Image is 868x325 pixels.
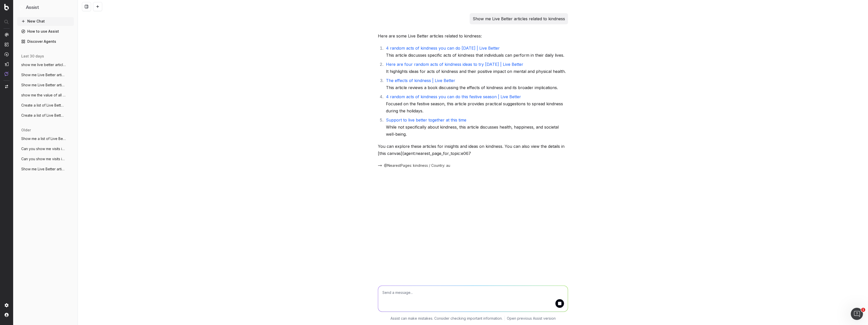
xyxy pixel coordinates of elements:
span: Create a list of Live Better articles re [21,113,66,118]
img: Botify assist logo [370,34,375,39]
p: Show me Live Better articles related to kindness [473,15,565,22]
h1: Assist [26,4,39,11]
span: last 30 days [21,54,44,59]
button: Create a list of Live Better articles re [17,111,74,119]
span: Create a list of Live Better articles th [21,103,66,108]
button: Show me Live Better articles related to [17,81,74,89]
iframe: Intercom live chat [851,308,863,320]
a: Support to live better together at this time [386,117,466,123]
p: Here are some Live Better articles related to kindness: [378,32,568,39]
span: show me live better articles related to [21,62,66,67]
img: Activation [5,52,9,56]
img: Intelligence [5,42,9,47]
span: Can you show me visits in the last 12 mo [21,146,66,151]
li: It highlights ideas for acts of kindness and their positive impact on mental and physical health. [384,61,568,75]
a: Open previous Assist version [507,316,556,321]
span: 1 [861,308,865,312]
a: Discover Agents [17,37,74,46]
button: Assist [19,4,72,11]
button: Can you show me visits in the last 12 mo [17,155,74,163]
a: 4 random acts of kindness you can do this festive season | Live Better [386,94,521,99]
span: older [21,128,31,133]
li: Focused on the festive season, this article provides practical suggestions to spread kindness dur... [384,93,568,114]
a: How to use Assist [17,27,74,35]
span: @NearestPages: kindness / Country: au [384,163,450,168]
a: 4 random acts of kindness you can do [DATE] | Live Better [386,46,500,51]
a: The effects of kindness | Live Better [386,78,455,83]
p: Assist can make mistakes. Consider checking important information. [390,316,503,321]
span: Can you show me visits in the last 12 mo [21,156,66,161]
span: show me the value of all [DOMAIN_NAME] [21,93,66,98]
button: @NearestPages: kindness / Country: au [378,163,450,168]
img: Analytics [5,33,9,37]
button: Show me Live Better articles relating to [17,165,74,173]
button: show me the value of all [DOMAIN_NAME] [17,91,74,99]
button: Create a list of Live Better articles th [17,101,74,109]
img: My account [5,313,9,317]
li: This article reviews a book discussing the effects of kindness and its broader implications. [384,77,568,91]
button: show me live better articles related to [17,61,74,69]
img: Assist [5,72,9,76]
img: Botify logo [4,4,9,10]
button: New Chat [17,17,74,25]
p: You can explore these articles for insights and ideas on kindness. You can also view the details ... [378,143,568,157]
img: Switch project [5,85,8,88]
span: Show me Live Better articles relating to [21,167,66,172]
img: Studio [5,62,9,66]
button: Show me Live Better articles related to: [17,71,74,79]
a: Here are four random acts of kindness ideas to try [DATE] | Live Better [386,62,523,67]
span: Show me Live Better articles related to: [21,72,66,77]
button: Show me a list of Live Better articles r [17,135,74,143]
span: Show me Live Better articles related to [21,83,66,88]
li: While not specifically about kindness, this article discusses health, happiness, and societal wel... [384,116,568,138]
button: Can you show me visits in the last 12 mo [17,145,74,153]
img: Setting [5,303,9,307]
img: Assist [19,5,24,10]
span: Show me a list of Live Better articles r [21,136,66,141]
li: This article discusses specific acts of kindness that individuals can perform in their daily lives. [384,45,568,59]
